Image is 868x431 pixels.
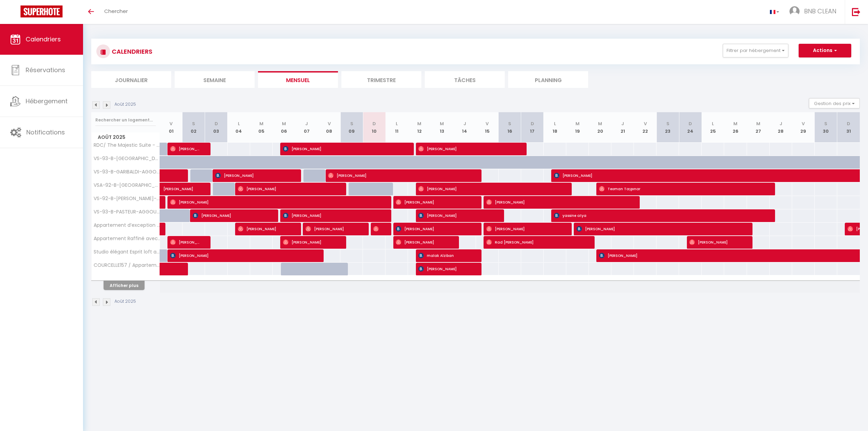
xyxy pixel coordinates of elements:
th: 26 [724,112,747,143]
abbr: D [215,120,218,127]
span: RDC/ The Majestic Suite - [GEOGRAPHIC_DATA] [93,143,161,148]
img: ... [789,6,800,16]
abbr: J [621,120,624,127]
abbr: M [598,120,602,127]
th: 01 [160,112,182,143]
span: [PERSON_NAME] [215,169,290,182]
span: [PERSON_NAME] [396,222,471,235]
th: 13 [431,112,453,143]
span: [PERSON_NAME] [283,142,403,155]
th: 17 [521,112,544,143]
abbr: D [531,120,534,127]
p: Août 2025 [114,298,136,305]
span: [PERSON_NAME] [238,182,336,195]
span: [PERSON_NAME] [418,142,516,155]
span: [PERSON_NAME] [306,222,358,235]
abbr: V [644,120,647,127]
span: [PERSON_NAME] [283,236,336,249]
abbr: D [689,120,692,127]
span: Teoman Taşpınar [599,182,764,195]
abbr: J [305,120,308,127]
th: 18 [544,112,566,143]
abbr: S [824,120,827,127]
span: [PERSON_NAME] [577,222,742,235]
th: 20 [589,112,611,143]
span: [PERSON_NAME] [170,196,381,209]
li: Semaine [175,71,255,88]
th: 09 [340,112,363,143]
button: Actions [799,44,851,57]
abbr: V [486,120,489,127]
th: 02 [182,112,205,143]
span: [PERSON_NAME] [418,262,471,275]
span: Studio élégant Esprit loft avec AC [93,249,161,254]
span: Réservations [26,66,65,74]
li: Tâches [425,71,505,88]
th: 19 [566,112,589,143]
th: 24 [679,112,702,143]
th: 28 [770,112,792,143]
abbr: D [847,120,850,127]
span: malak Alziban [418,249,471,262]
span: VS-93-B-[GEOGRAPHIC_DATA]-AGGOUNE 1-2P/17M/52-62 · Superbe Studio- [GEOGRAPHIC_DATA] - [GEOGRAPHI... [93,156,161,161]
span: [PERSON_NAME] [193,209,268,222]
span: [PERSON_NAME] [599,249,788,262]
th: 30 [815,112,837,143]
a: [PERSON_NAME] [160,183,182,196]
span: [PERSON_NAME] [396,236,448,249]
span: [PERSON_NAME] [689,236,742,249]
abbr: M [440,120,444,127]
span: Août 2025 [92,132,160,142]
button: Filtrer par hébergement [723,44,788,57]
button: Afficher plus [104,281,145,290]
span: VS-92-B-[PERSON_NAME]-LOS-6P/67M/96-115 · Brand New Apartment for 6ppl - near [GEOGRAPHIC_DATA] [93,196,161,201]
p: Août 2025 [114,101,136,108]
th: 16 [499,112,521,143]
span: VS-93-B-GARIBALDI-AGGOUNE 3-2P/18M/52-62 · Charmant appartement aux [GEOGRAPHIC_DATA] - 2per [93,169,161,174]
span: Notifications [26,128,65,136]
th: 22 [634,112,656,143]
abbr: V [802,120,805,127]
h3: CALENDRIERS [110,44,152,59]
span: BNB CLEAN [804,7,836,15]
th: 25 [702,112,724,143]
span: [PERSON_NAME] [418,209,493,222]
span: [PERSON_NAME] [373,222,381,235]
th: 27 [747,112,770,143]
th: 06 [273,112,295,143]
th: 05 [250,112,273,143]
abbr: M [575,120,580,127]
span: [PERSON_NAME] [283,209,381,222]
th: 29 [792,112,815,143]
li: Journalier [91,71,171,88]
span: Rad [PERSON_NAME] [486,236,584,249]
th: 04 [228,112,250,143]
th: 21 [611,112,634,143]
span: VSA-92-B-[GEOGRAPHIC_DATA]-BOLZER-4P/32M/71-85 · Moderne appartement aux portes de [GEOGRAPHIC_DA... [93,183,161,188]
span: Hébergement [26,97,68,105]
span: [PERSON_NAME] [418,182,561,195]
th: 31 [837,112,860,143]
th: 10 [363,112,385,143]
th: 14 [453,112,476,143]
abbr: J [779,120,782,127]
span: yassine atya [554,209,764,222]
span: [PERSON_NAME] [170,236,200,249]
img: Super Booking [21,5,63,17]
li: Mensuel [258,71,338,88]
abbr: S [350,120,353,127]
th: 11 [385,112,408,143]
abbr: L [712,120,714,127]
abbr: S [192,120,195,127]
button: Gestion des prix [809,98,860,108]
span: Appartement d’exception avec [PERSON_NAME] et AC - 6P [93,223,161,228]
abbr: M [417,120,421,127]
abbr: L [554,120,556,127]
th: 23 [656,112,679,143]
th: 12 [408,112,431,143]
span: [PERSON_NAME] [328,169,471,182]
span: [PERSON_NAME] [486,196,629,209]
span: [PERSON_NAME] [170,249,313,262]
span: [PERSON_NAME] [238,222,290,235]
span: [PERSON_NAME] [170,142,200,155]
